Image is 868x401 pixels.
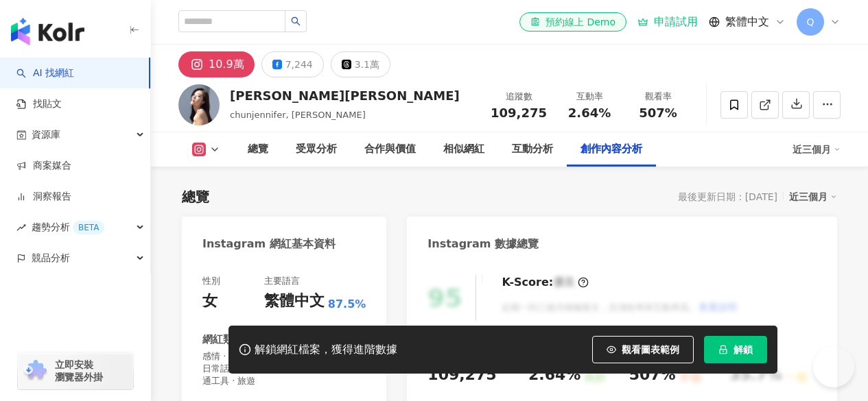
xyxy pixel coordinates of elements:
[491,90,547,104] div: 追蹤數
[32,119,60,150] span: 資源庫
[202,236,336,252] div: Instagram 網紅基本資料
[718,345,728,354] span: lock
[11,18,84,45] img: logo
[230,110,366,120] span: chunjennifer, [PERSON_NAME]
[202,275,220,287] div: 性別
[427,236,539,252] div: Instagram 數據總覽
[512,141,553,158] div: 互動分析
[725,14,769,29] span: 繁體中文
[519,12,626,32] a: 預約線上 Demo
[502,275,589,290] div: K-Score :
[16,190,71,204] a: 洞察報告
[209,55,244,74] div: 10.9萬
[178,51,255,77] button: 10.9萬
[568,106,611,120] span: 2.64%
[355,55,379,74] div: 3.1萬
[291,16,301,26] span: search
[331,51,390,77] button: 3.1萬
[248,141,268,158] div: 總覽
[261,51,324,77] button: 7,244
[629,365,676,386] div: 507%
[734,344,753,355] span: 解鎖
[491,106,547,120] span: 109,275
[73,221,104,234] div: BETA
[328,297,366,312] span: 87.5%
[563,90,615,104] div: 互動率
[622,344,679,355] span: 觀看圖表範例
[16,97,62,111] a: 找貼文
[580,141,642,158] div: 創作內容分析
[427,365,496,386] div: 109,275
[632,90,684,104] div: 觀看率
[22,360,49,382] img: chrome extension
[178,84,220,125] img: KOL Avatar
[793,138,841,160] div: 近三個月
[592,336,694,363] button: 觀看圖表範例
[255,343,397,357] div: 解鎖網紅檔案，獲得進階數據
[230,87,460,104] div: [PERSON_NAME][PERSON_NAME]
[528,365,580,386] div: 2.64%
[32,212,104,243] span: 趨勢分析
[16,66,74,80] a: searchAI 找網紅
[55,359,103,383] span: 立即安裝 瀏覽器外掛
[678,191,777,202] div: 最後更新日期：[DATE]
[32,243,70,274] span: 競品分析
[639,106,677,120] span: 507%
[16,223,26,232] span: rise
[789,188,837,206] div: 近三個月
[637,15,698,29] a: 申請試用
[182,187,209,206] div: 總覽
[285,55,313,74] div: 7,244
[530,15,615,29] div: 預約線上 Demo
[264,291,325,312] div: 繁體中文
[296,141,337,158] div: 受眾分析
[18,352,133,389] a: chrome extension立即安裝 瀏覽器外掛
[364,141,416,158] div: 合作與價值
[202,291,218,312] div: 女
[16,159,71,173] a: 商案媒合
[264,275,300,287] div: 主要語言
[806,14,814,29] span: Q
[443,141,484,158] div: 相似網紅
[704,336,767,363] button: 解鎖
